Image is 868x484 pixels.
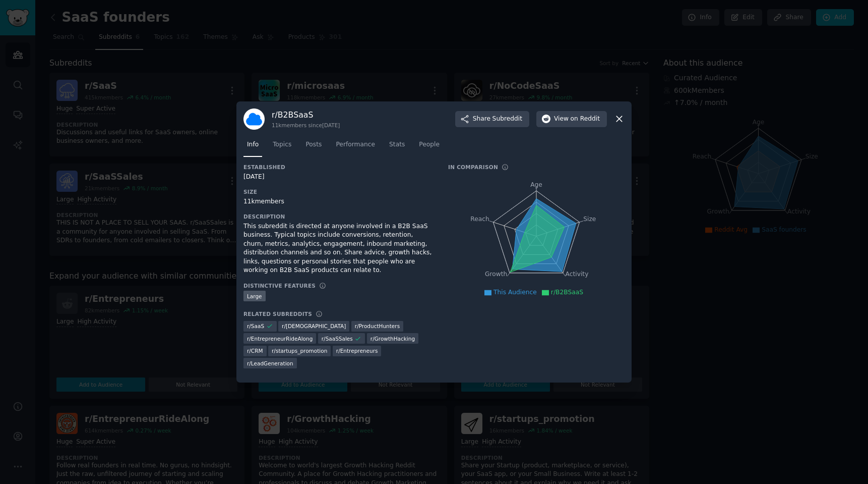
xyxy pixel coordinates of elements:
[336,140,375,149] span: Performance
[389,140,405,149] span: Stats
[243,222,434,275] div: This subreddit is directed at anyone involved in a B2B SaaS business. Typical topics include conv...
[336,347,378,354] span: r/ Entrepreneurs
[485,271,507,278] tspan: Growth
[370,335,415,342] span: r/ GrowthHacking
[243,282,316,289] h3: Distinctive Features
[272,347,327,354] span: r/ startups_promotion
[243,109,265,130] img: B2BSaaS
[551,289,583,296] span: r/B2BSaaS
[243,291,266,301] div: Large
[322,335,353,342] span: r/ SaaSSales
[282,322,346,330] span: r/ [DEMOGRAPHIC_DATA]
[247,360,293,367] span: r/ LeadGeneration
[566,271,589,278] tspan: Activity
[243,173,434,182] div: [DATE]
[305,140,322,149] span: Posts
[554,115,600,124] span: View
[571,115,600,124] span: on Reddit
[473,115,522,124] span: Share
[243,213,434,220] h3: Description
[273,140,291,149] span: Topics
[332,137,379,157] a: Performance
[243,164,434,171] h3: Established
[247,335,313,342] span: r/ EntrepreneurRideAlong
[530,181,542,188] tspan: Age
[419,140,440,149] span: People
[247,140,259,149] span: Info
[386,137,408,157] a: Stats
[355,322,400,330] span: r/ ProductHunters
[470,215,489,222] tspan: Reach
[272,110,340,120] h3: r/ B2BSaaS
[272,122,340,129] div: 11k members since [DATE]
[583,215,596,222] tspan: Size
[493,289,537,296] span: This Audience
[243,197,434,206] div: 11k members
[536,111,607,127] button: Viewon Reddit
[448,164,498,171] h3: In Comparison
[243,310,312,317] h3: Related Subreddits
[302,137,325,157] a: Posts
[269,137,295,157] a: Topics
[455,111,529,127] button: ShareSubreddit
[243,188,434,195] h3: Size
[415,137,443,157] a: People
[247,347,263,354] span: r/ CRM
[243,137,262,157] a: Info
[247,322,264,330] span: r/ SaaS
[492,115,522,124] span: Subreddit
